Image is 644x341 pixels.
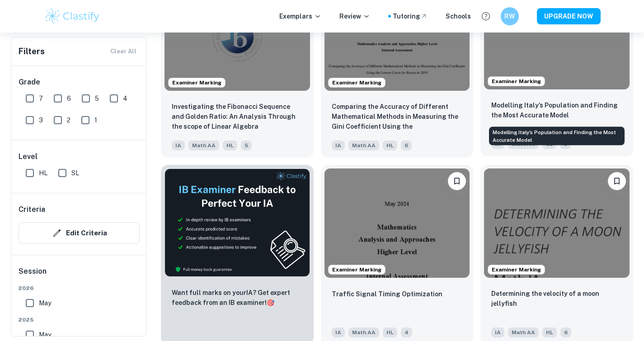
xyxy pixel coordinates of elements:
button: Bookmark [448,172,466,190]
span: HL [542,327,557,337]
p: Investigating the Fibonacci Sequence and Golden Ratio: An Analysis Through the scope of Linear Al... [172,102,303,131]
a: Schools [446,11,471,21]
span: Examiner Marking [488,77,545,85]
h6: RW [504,11,515,21]
div: Modelling Italy’s Population and Finding the Most Accurate Model [489,127,625,145]
span: 4 [123,93,127,103]
img: Thumbnail [165,168,310,276]
span: 1 [94,115,97,125]
span: IA [332,327,345,337]
p: Review [339,11,370,21]
span: May [39,298,51,308]
a: Tutoring [393,11,428,21]
button: RW [501,7,519,25]
img: Math AA IA example thumbnail: Traffic Signal Timing Optimization [324,168,470,277]
p: Exemplars [279,11,321,21]
span: 🎯 [267,299,274,306]
span: HL [383,327,397,337]
span: 6 [401,140,412,150]
span: 6 [67,93,71,103]
span: Math AA [348,327,379,337]
p: Comparing the Accuracy of Different Mathematical Methods in Measuring the Gini Coefficient Using ... [332,102,463,132]
span: HL [383,140,397,150]
h6: Criteria [19,204,45,215]
h6: Level [19,151,140,162]
button: Bookmark [608,172,626,190]
span: 4 [401,327,412,337]
button: Edit Criteria [19,222,140,244]
span: HL [223,140,237,150]
button: UPGRADE NOW [537,8,601,24]
span: IA [172,140,185,150]
span: IA [332,140,345,150]
h6: Filters [19,45,45,58]
h6: Session [19,266,140,284]
span: IA [491,327,504,337]
span: Examiner Marking [169,79,225,87]
span: Math AA [188,140,219,150]
span: 6 [560,327,571,337]
img: Clastify logo [44,7,101,25]
span: 7 [39,93,43,103]
span: 2025 [19,316,140,324]
span: 2 [67,115,71,125]
span: SL [71,168,79,178]
span: HL [39,168,47,178]
p: Want full marks on your IA ? Get expert feedback from an IB examiner! [172,288,303,308]
p: Determining the velocity of a moon jellyfish [491,289,622,308]
span: May [39,330,51,340]
p: Modelling Italy’s Population and Finding the Most Accurate Model [491,100,622,120]
span: Examiner Marking [329,79,385,87]
span: Math AA [508,327,539,337]
span: 5 [95,93,99,103]
span: 5 [241,140,252,150]
h6: Grade [19,77,140,88]
p: Traffic Signal Timing Optimization [332,289,442,299]
button: Help and Feedback [478,9,494,24]
span: Examiner Marking [329,266,385,274]
span: Math AA [348,140,379,150]
span: 3 [39,115,43,125]
span: Examiner Marking [488,266,545,274]
img: Math AA IA example thumbnail: Determining the velocity of a moon jelly [484,168,630,277]
span: 2026 [19,284,140,292]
